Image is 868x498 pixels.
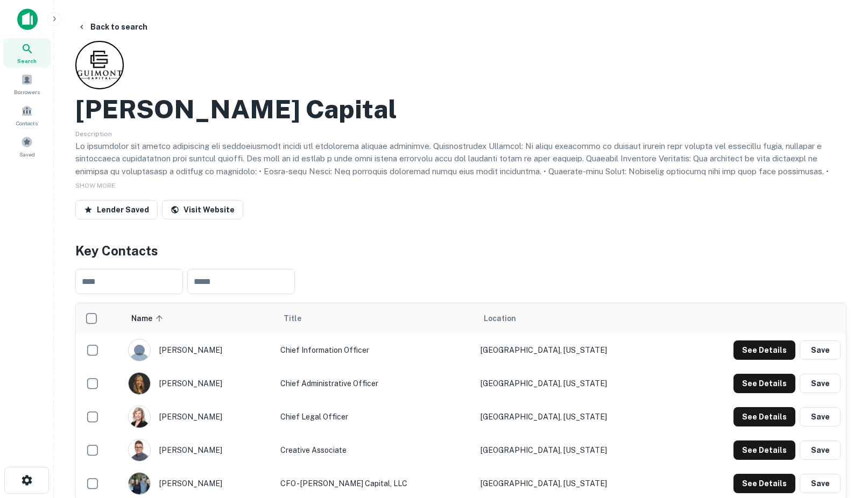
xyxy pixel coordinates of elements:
button: Save [800,340,841,360]
div: [PERSON_NAME] [128,472,270,495]
span: Search [17,56,37,65]
button: Save [800,374,841,393]
div: [PERSON_NAME] [128,372,270,395]
button: See Details [733,340,795,360]
h2: [PERSON_NAME] Capital [75,94,397,125]
img: 1719343039722 [129,473,150,494]
span: Name [131,312,166,325]
td: Chief Legal Officer [275,400,475,433]
button: Back to search [73,17,152,37]
button: Save [800,407,841,426]
a: Visit Website [162,200,243,219]
span: Saved [19,150,35,159]
span: Contacts [16,119,38,127]
div: [PERSON_NAME] [128,339,270,361]
p: Lo ipsumdolor sit ametco adipiscing eli seddoeiusmodt incidi utl etdolorema aliquae adminimve. Qu... [75,140,846,241]
span: Title [284,312,315,325]
iframe: Chat Widget [814,412,868,464]
h4: Key Contacts [75,241,846,260]
td: [GEOGRAPHIC_DATA], [US_STATE] [475,400,674,433]
td: [GEOGRAPHIC_DATA], [US_STATE] [475,333,674,367]
th: Name [123,303,275,333]
img: capitalize-icon.png [17,9,38,30]
button: Save [800,474,841,493]
button: Lender Saved [75,200,158,219]
button: See Details [733,474,795,493]
td: Creative Associate [275,433,475,467]
button: See Details [733,440,795,460]
td: Chief Administrative Officer [275,367,475,400]
td: [GEOGRAPHIC_DATA], [US_STATE] [475,367,674,400]
th: Location [475,303,674,333]
img: 1709765295964 [129,373,150,394]
div: [PERSON_NAME] [128,405,270,428]
img: 1614299330519 [129,439,150,461]
a: Borrowers [3,69,51,98]
th: Title [275,303,475,333]
span: SHOW MORE [75,182,115,189]
a: Saved [3,132,51,161]
td: Chief Information Officer [275,333,475,367]
span: Location [484,312,516,325]
button: See Details [733,407,795,426]
div: [PERSON_NAME] [128,439,270,461]
a: Contacts [3,101,51,130]
img: 9c8pery4andzj6ohjkjp54ma2 [129,339,150,361]
img: 1525927951055 [129,406,150,428]
button: Save [800,440,841,460]
span: Borrowers [14,88,40,96]
button: See Details [733,374,795,393]
td: [GEOGRAPHIC_DATA], [US_STATE] [475,433,674,467]
span: Description [75,130,112,138]
a: Search [3,38,51,67]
